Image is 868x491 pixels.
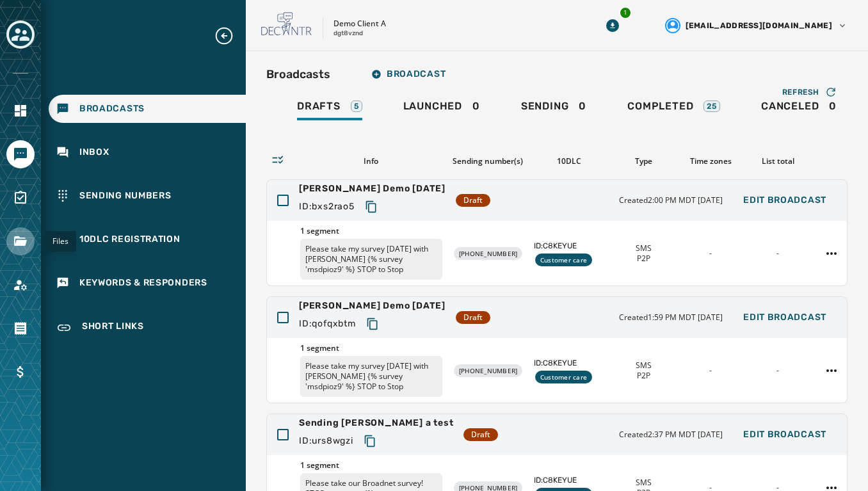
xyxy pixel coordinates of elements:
[214,26,245,46] button: Expand sub nav menu
[619,312,723,323] span: Created 1:59 PM MDT [DATE]
[682,248,739,259] div: -
[749,366,806,376] div: -
[287,93,373,123] a: Drafts5
[299,182,446,195] span: [PERSON_NAME] Demo [DATE]
[79,233,181,246] span: 10DLC Registration
[6,20,35,49] button: Toggle account select drawer
[452,156,523,166] div: Sending number(s)
[299,318,356,330] span: ID: qofqxbtm
[79,189,172,202] span: Sending Numbers
[82,320,144,335] span: Short Links
[751,93,847,123] a: Canceled0
[636,478,652,488] span: SMS
[403,100,462,113] span: Launched
[615,156,672,166] div: Type
[749,248,806,259] div: -
[393,93,490,123] a: Launched0
[733,422,837,447] button: Edit Broadcast
[79,102,145,115] span: Broadcasts
[361,61,456,87] button: Broadcast
[351,101,362,112] div: 5
[660,13,853,38] button: User settings
[471,430,490,440] span: Draft
[686,20,832,31] span: [EMAIL_ADDRESS][DOMAIN_NAME]
[637,254,650,264] span: P2P
[703,101,720,112] div: 25
[300,239,442,280] p: Please take my survey [DATE] with [PERSON_NAME] {% survey 'msdpioz9' %} STOP to Stop
[49,138,246,166] a: Navigate to Inbox
[6,140,35,168] a: Navigate to Messaging
[682,366,739,376] div: -
[358,430,382,453] button: Copy text to clipboard
[6,97,35,125] a: Navigate to Home
[6,358,35,386] a: Navigate to Billing
[371,69,446,79] span: Broadcast
[534,358,605,368] span: ID: C8KEYUE
[361,312,384,335] button: Copy text to clipboard
[743,312,826,323] span: Edit Broadcast
[300,460,442,471] span: 1 segment
[511,93,597,123] a: Sending0
[627,100,693,113] span: Completed
[535,371,592,383] div: Customer care
[79,277,207,289] span: Keywords & Responders
[6,184,35,212] a: Navigate to Surveys
[6,227,35,255] a: Navigate to Files
[782,87,819,97] span: Refresh
[300,343,442,353] span: 1 segment
[521,100,586,120] div: 0
[300,226,442,236] span: 1 segment
[617,93,730,123] a: Completed25
[534,475,605,485] span: ID: C8KEYUE
[761,100,819,113] span: Canceled
[297,100,341,113] span: Drafts
[49,312,246,343] a: Navigate to Short Links
[750,156,807,166] div: List total
[619,6,632,19] div: 1
[454,247,523,260] div: [PHONE_NUMBER]
[761,100,837,120] div: 0
[334,29,363,38] p: dgt8vznd
[637,371,650,381] span: P2P
[266,65,330,83] h2: Broadcasts
[299,300,446,312] span: [PERSON_NAME] Demo [DATE]
[6,314,35,342] a: Navigate to Orders
[534,241,605,251] span: ID: C8KEYUE
[49,225,246,254] a: Navigate to 10DLC Registration
[636,360,652,371] span: SMS
[743,430,826,440] span: Edit Broadcast
[299,435,353,447] span: ID: urs8wgzi
[300,156,442,166] div: Info
[463,312,483,323] span: Draft
[682,156,739,166] div: Time zones
[403,100,480,120] div: 0
[300,356,442,397] p: Please take my survey [DATE] with [PERSON_NAME] {% survey 'msdpioz9' %} STOP to Stop
[454,364,523,377] div: [PHONE_NUMBER]
[49,269,246,297] a: Navigate to Keywords & Responders
[49,95,246,123] a: Navigate to Broadcasts
[821,243,842,264] button: Rebecca Demo Sept 5 action menu
[772,82,848,102] button: Refresh
[360,195,383,218] button: Copy text to clipboard
[534,156,605,166] div: 10DLC
[6,271,35,299] a: Navigate to Account
[821,360,842,381] button: Rebecca Demo Sept 5 action menu
[743,195,826,205] span: Edit Broadcast
[619,430,723,440] span: Created 2:37 PM MDT [DATE]
[733,188,837,213] button: Edit Broadcast
[299,417,453,430] span: Sending [PERSON_NAME] a test
[636,243,652,254] span: SMS
[334,19,386,29] p: Demo Client A
[535,254,592,266] div: Customer care
[601,14,624,37] button: Download Menu
[79,146,109,159] span: Inbox
[299,200,355,213] span: ID: bxs2rao5
[521,100,569,113] span: Sending
[45,231,76,252] div: Files
[733,305,837,330] button: Edit Broadcast
[463,195,483,205] span: Draft
[619,195,723,205] span: Created 2:00 PM MDT [DATE]
[49,182,246,210] a: Navigate to Sending Numbers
